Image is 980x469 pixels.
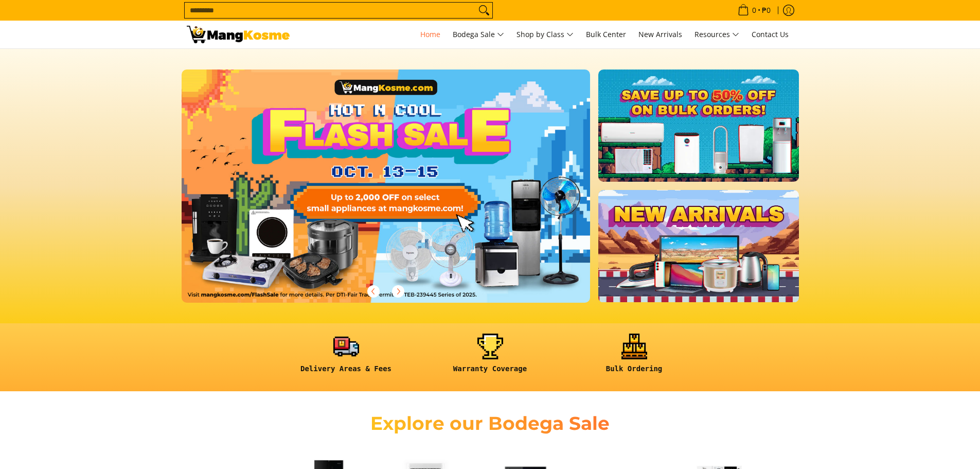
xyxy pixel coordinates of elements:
[423,334,557,381] a: <h6><strong>Warranty Coverage</strong></h6>
[415,21,446,48] a: Home
[300,21,794,48] nav: Main Menu
[752,29,789,39] span: Contact Us
[387,280,409,303] button: Next
[746,21,794,48] a: Contact Us
[476,3,492,18] button: Search
[689,21,744,48] a: Resources
[735,5,774,16] span: •
[694,28,739,41] span: Resources
[448,21,509,48] a: Bodega Sale
[511,21,579,48] a: Shop by Class
[182,70,623,319] a: More
[751,7,758,14] span: 0
[586,29,626,39] span: Bulk Center
[638,29,682,39] span: New Arrivals
[420,29,440,39] span: Home
[453,28,504,41] span: Bodega Sale
[516,28,574,41] span: Shop by Class
[341,412,639,435] h2: Explore our Bodega Sale
[187,26,290,43] img: Mang Kosme: Your Home Appliances Warehouse Sale Partner!
[760,7,772,14] span: ₱0
[567,334,701,381] a: <h6><strong>Bulk Ordering</strong></h6>
[633,21,687,48] a: New Arrivals
[581,21,631,48] a: Bulk Center
[362,280,385,303] button: Previous
[279,334,413,381] a: <h6><strong>Delivery Areas & Fees</strong></h6>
